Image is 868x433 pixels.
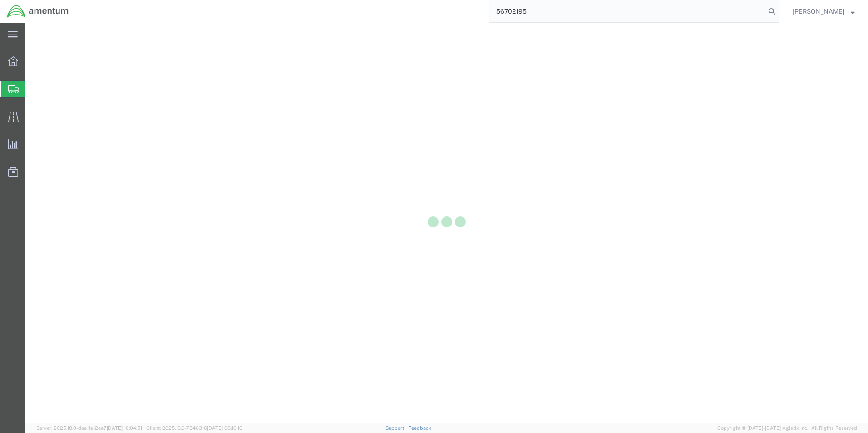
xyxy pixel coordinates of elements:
[793,6,844,16] span: Claudia Fernandez
[107,425,142,431] span: [DATE] 10:04:51
[408,425,431,431] a: Feedback
[207,425,242,431] span: [DATE] 08:10:16
[489,0,765,22] input: Search for shipment number, reference number
[146,425,242,431] span: Client: 2025.18.0-7346316
[717,424,857,432] span: Copyright © [DATE]-[DATE] Agistix Inc., All Rights Reserved
[792,6,855,17] button: [PERSON_NAME]
[36,425,142,431] span: Server: 2025.18.0-daa1fe12ee7
[6,5,69,18] img: logo
[385,425,408,431] a: Support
